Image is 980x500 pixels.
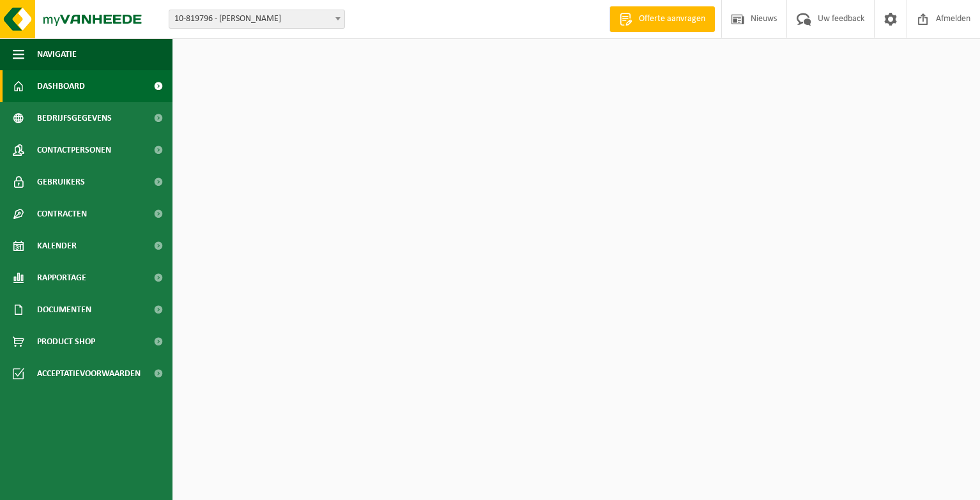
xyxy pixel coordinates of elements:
[37,326,95,358] span: Product Shop
[636,13,708,26] span: Offerte aanvragen
[37,230,77,262] span: Kalender
[609,6,715,32] a: Offerte aanvragen
[37,262,86,294] span: Rapportage
[37,70,85,102] span: Dashboard
[37,102,112,134] span: Bedrijfsgegevens
[169,10,345,29] span: 10-819796 - DECOSTER THOMAS - ZEDELGEM
[37,358,141,390] span: Acceptatievoorwaarden
[37,294,91,326] span: Documenten
[37,166,85,198] span: Gebruikers
[37,134,111,166] span: Contactpersonen
[37,38,77,70] span: Navigatie
[169,10,344,28] span: 10-819796 - DECOSTER THOMAS - ZEDELGEM
[37,198,87,230] span: Contracten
